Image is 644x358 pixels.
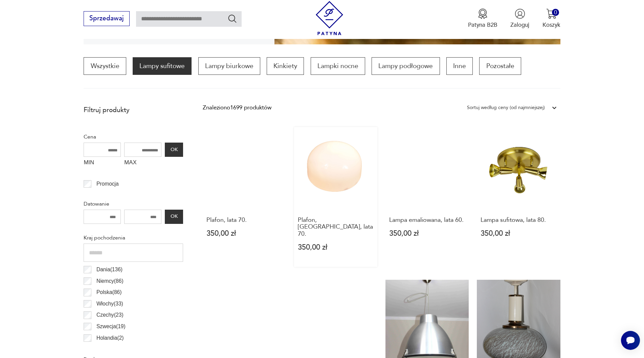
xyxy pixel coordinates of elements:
p: 350,00 zł [389,230,465,237]
a: Plafon, Polska, lata 70.Plafon, [GEOGRAPHIC_DATA], lata 70.350,00 zł [294,127,377,267]
a: Lampa emaliowana, lata 60.Lampa emaliowana, lata 60.350,00 zł [385,127,469,267]
p: [GEOGRAPHIC_DATA] ( 2 ) [96,345,158,354]
img: Patyna - sklep z meblami i dekoracjami vintage [312,1,347,35]
a: Lampy sufitowe [133,57,192,75]
a: Inne [446,57,473,75]
button: Szukaj [227,14,237,23]
iframe: Smartsupp widget button [621,331,640,350]
p: Datowanie [84,199,183,208]
h3: Lampa emaliowana, lata 60. [389,217,465,224]
img: Ikona koszyka [546,8,557,19]
p: Cena [84,132,183,141]
p: Włochy ( 33 ) [96,299,123,308]
h3: Plafon, [GEOGRAPHIC_DATA], lata 70. [298,217,374,237]
p: Filtruj produkty [84,106,183,114]
p: Kraj pochodzenia [84,233,183,242]
p: Szwecja ( 19 ) [96,322,126,331]
button: Zaloguj [510,8,529,29]
p: 350,00 zł [206,230,283,237]
p: Holandia ( 2 ) [96,334,124,342]
a: Ikona medaluPatyna B2B [468,8,497,29]
a: Kinkiety [267,57,304,75]
div: Sortuj według ceny (od najmniejszej) [467,103,545,112]
button: OK [165,143,183,157]
a: Sprzedawaj [84,16,129,22]
p: Patyna B2B [468,21,497,29]
label: MAX [124,157,161,170]
p: Dania ( 136 ) [96,265,123,274]
button: Sprzedawaj [84,11,129,26]
button: Patyna B2B [468,8,497,29]
p: 350,00 zł [298,244,374,251]
h3: Plafon, lata 70. [206,217,283,224]
p: Polska ( 86 ) [96,288,122,297]
label: MIN [84,157,121,170]
button: OK [165,210,183,224]
a: Lampki nocne [311,57,365,75]
p: Koszyk [542,21,560,29]
a: Lampy podłogowe [372,57,440,75]
a: Pozostałe [479,57,521,75]
img: Ikona medalu [478,8,488,19]
a: Lampa sufitowa, lata 80.Lampa sufitowa, lata 80.350,00 zł [477,127,560,267]
img: Ikonka użytkownika [515,8,525,19]
div: 0 [552,9,559,16]
div: Znaleziono 1699 produktów [203,103,271,112]
p: 350,00 zł [481,230,557,237]
button: 0Koszyk [542,8,560,29]
p: Czechy ( 23 ) [96,311,124,319]
p: Promocja [96,180,119,188]
a: Lampy biurkowe [198,57,260,75]
p: Niemcy ( 86 ) [96,277,124,286]
a: Wszystkie [84,57,126,75]
a: Plafon, lata 70.Plafon, lata 70.350,00 zł [203,127,286,267]
h3: Lampa sufitowa, lata 80. [481,217,557,224]
p: Zaloguj [510,21,529,29]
